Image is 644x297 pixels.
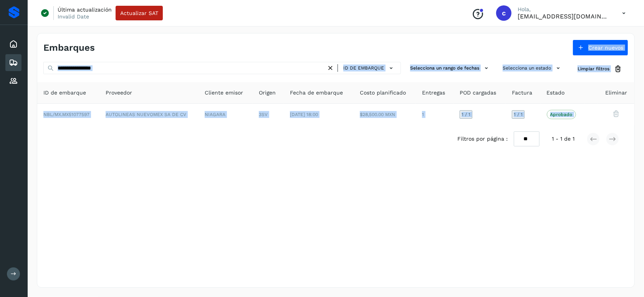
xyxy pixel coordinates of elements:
[99,104,199,125] td: AUTOLINEAS NUEVOMEX SA DE CV
[360,89,406,97] span: Costo planificado
[422,89,445,97] span: Entregas
[407,62,493,75] button: Selecciona un rango de fechas
[547,89,565,97] span: Estado
[120,10,158,16] span: Actualizar SAT
[518,6,610,13] p: Hola,
[460,89,496,97] span: POD cargadas
[462,112,470,117] span: 1 / 1
[58,6,112,13] p: Última actualización
[354,104,416,125] td: $28,500.00 MXN
[578,65,609,72] span: Limpiar filtros
[341,63,397,74] button: ID de embarque
[199,104,253,125] td: NIAGARA
[290,89,343,97] span: Fecha de embarque
[58,13,89,20] p: Invalid Date
[550,112,573,117] p: Aprobado
[457,135,508,143] span: Filtros por página :
[116,6,163,20] button: Actualizar SAT
[500,62,565,75] button: Selecciona un estado
[253,104,284,125] td: 3SV
[514,112,523,117] span: 1 / 1
[512,89,532,97] span: Factura
[205,89,243,97] span: Cliente emisor
[290,112,318,117] span: [DATE] 18:00
[518,13,610,20] p: cavila@niagarawater.com
[5,54,22,71] div: Embarques
[552,135,574,143] span: 1 - 1 de 1
[43,89,86,97] span: ID de embarque
[588,45,623,50] span: Crear nuevos
[43,42,95,53] h4: Embarques
[416,104,454,125] td: 1
[259,89,276,97] span: Origen
[5,36,22,53] div: Inicio
[106,89,132,97] span: Proveedor
[43,112,89,117] span: NBL/MX.MX51077597
[343,65,384,71] span: ID de embarque
[571,62,628,76] button: Limpiar filtros
[605,89,627,97] span: Eliminar
[5,73,22,90] div: Proveedores
[573,40,628,56] button: Crear nuevos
